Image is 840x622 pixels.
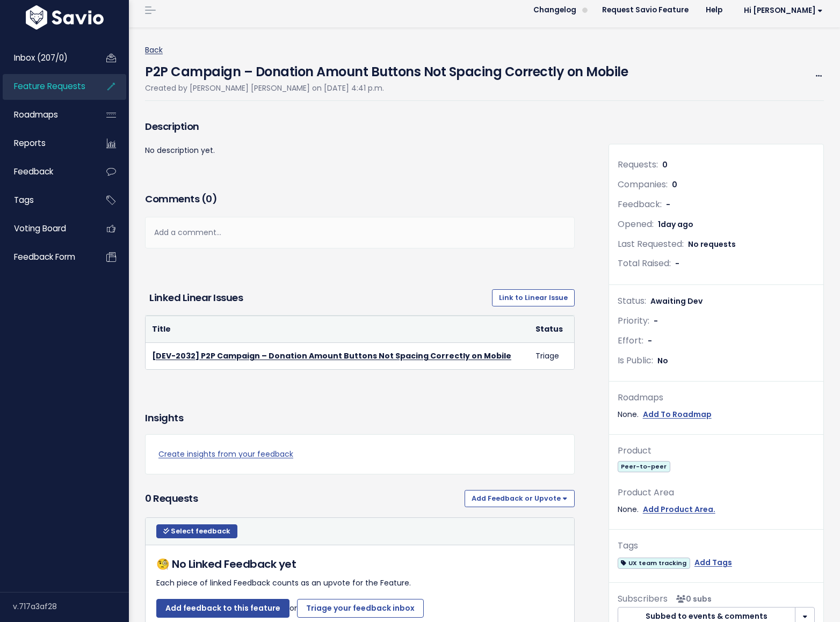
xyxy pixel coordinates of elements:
span: - [654,316,658,326]
span: Priority: [618,314,649,327]
span: Peer-to-peer [618,461,670,472]
span: Tags [14,194,34,206]
p: or [156,599,563,618]
a: Feedback form [3,245,89,269]
span: Opened: [618,218,654,230]
span: Subscribers [618,592,668,605]
h4: P2P Campaign – Donation Amount Buttons Not Spacing Correctly on Mobile [145,57,628,82]
span: 0 [672,179,677,190]
div: Tags [618,538,815,554]
img: logo-white.9d6f32f41409.svg [23,5,106,30]
span: - [666,199,670,210]
a: Voting Board [3,216,89,241]
a: Back [145,45,163,55]
a: Help [697,2,731,18]
h5: 🧐 No Linked Feedback yet [156,556,563,572]
span: Feature Requests [14,81,85,92]
span: Voting Board [14,223,66,234]
div: None. [618,503,815,516]
span: Feedback: [618,198,662,210]
span: Companies: [618,178,668,191]
span: Changelog [533,6,576,14]
a: Reports [3,131,89,156]
div: v.717a3af28 [13,592,129,620]
div: None. [618,408,815,421]
span: No requests [688,239,736,250]
span: Status: [618,295,646,307]
a: Tags [3,188,89,213]
span: 0 [206,192,212,206]
td: Triage [529,343,569,370]
h3: Description [145,119,575,134]
h3: Insights [145,411,183,426]
a: Feedback [3,159,89,184]
span: Total Raised: [618,257,671,269]
p: No description yet. [145,144,575,157]
a: Add To Roadmap [643,408,712,421]
a: [DEV-2032] P2P Campaign – Donation Amount Buttons Not Spacing Correctly on Mobile [152,350,511,361]
span: Last Requested: [618,238,684,250]
span: Awaiting Dev [650,296,703,306]
button: Select feedback [156,524,237,538]
span: Hi [PERSON_NAME] [744,6,823,14]
span: - [648,335,652,346]
span: 0 [662,159,668,170]
a: Create insights from your feedback [158,448,561,461]
h3: 0 Requests [145,491,460,506]
a: Triage your feedback inbox [297,599,424,618]
span: - [675,258,679,269]
th: Status [529,316,569,343]
p: Each piece of linked Feedback counts as an upvote for the Feature. [156,576,563,590]
span: Is Public: [618,354,653,367]
h3: Linked Linear issues [149,290,488,305]
span: UX team tracking [618,558,690,569]
span: Created by [PERSON_NAME] [PERSON_NAME] on [DATE] 4:41 p.m. [145,83,384,93]
a: UX team tracking [618,556,690,569]
h3: Comments ( ) [145,192,575,207]
a: Add Product Area. [643,503,715,516]
button: Add Feedback or Upvote [465,490,575,507]
div: Roadmaps [618,390,815,406]
span: Select feedback [171,526,230,536]
a: Roadmaps [3,103,89,127]
span: Feedback [14,166,53,177]
div: Product Area [618,485,815,501]
a: Inbox (207/0) [3,46,89,70]
span: Effort: [618,334,643,347]
span: Reports [14,137,46,149]
span: day ago [661,219,693,230]
span: Requests: [618,158,658,171]
span: Roadmaps [14,109,58,120]
th: Title [146,316,529,343]
a: Add feedback to this feature [156,599,289,618]
a: Request Savio Feature [593,2,697,18]
span: 1 [658,219,693,230]
a: Link to Linear Issue [492,289,575,306]
div: Add a comment... [145,217,575,248]
span: Feedback form [14,251,75,262]
span: Inbox (207/0) [14,52,68,63]
a: Add Tags [694,556,732,569]
span: <p><strong>Subscribers</strong><br><br> No subscribers yet<br> </p> [672,594,712,604]
a: Feature Requests [3,74,89,99]
div: Product [618,443,815,459]
a: Hi [PERSON_NAME] [731,2,831,19]
span: No [657,355,668,366]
